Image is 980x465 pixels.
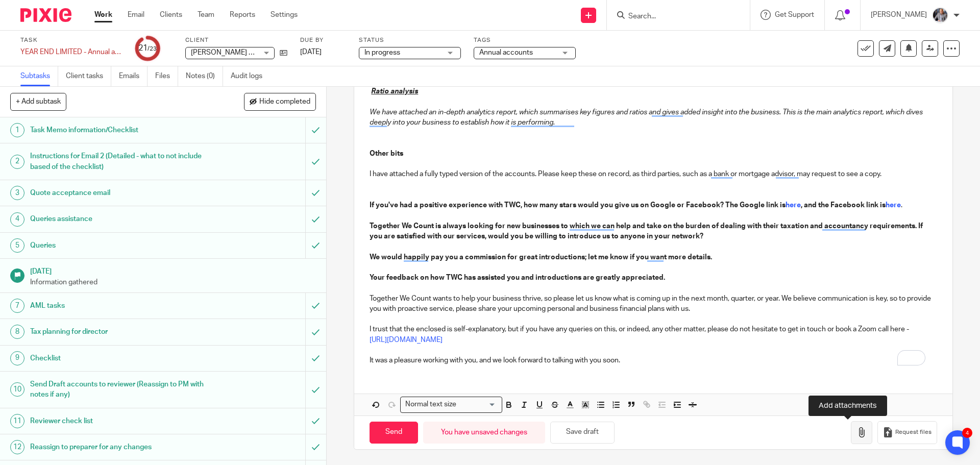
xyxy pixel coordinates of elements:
a: Emails [119,66,148,86]
div: 9 [10,351,24,365]
a: here [786,202,801,209]
div: Search for option [400,397,502,412]
a: Files [155,66,178,86]
a: Subtasks [20,66,58,86]
div: 8 [10,325,24,339]
em: We have attached an in-depth analytics report, which summarises key figures and ratios and gives ... [370,109,924,126]
h1: Queries assistance [30,211,207,227]
strong: If you've had a positive experience with TWC, how many stars would you give us on Google or Faceb... [370,202,786,209]
label: Due by [300,36,346,44]
div: 21 [138,42,157,54]
a: [URL][DOMAIN_NAME] [370,336,443,344]
button: Request files [877,421,937,444]
div: 2 [10,155,24,169]
button: Hide completed [244,93,316,110]
strong: Your feedback on how TWC has assisted you and introductions are greatly appreciated. [370,274,665,281]
a: Reports [230,10,255,20]
p: . [370,200,937,210]
p: [PERSON_NAME] [871,10,927,20]
div: 5 [10,238,24,253]
input: Search [627,12,719,21]
div: 3 [10,186,24,200]
span: Hide completed [259,98,310,106]
input: Send [370,422,418,444]
h1: Send Draft accounts to reviewer (Reassign to PM with notes if any) [30,377,207,403]
h1: Queries [30,238,207,253]
div: 11 [10,414,24,428]
h1: Reviewer check list [30,413,207,429]
div: You have unsaved changes [423,422,545,444]
div: 10 [10,382,24,397]
label: Tags [474,36,576,44]
a: here [886,202,901,209]
span: Normal text size [403,399,458,410]
p: Information gathered [30,277,316,287]
small: /23 [148,46,157,52]
h1: Checklist [30,351,207,366]
h1: Instructions for Email 2 (Detailed - what to not include based of the checklist) [30,149,207,175]
input: Search for option [459,399,496,410]
div: 12 [10,440,24,454]
strong: Other bits [370,150,403,157]
div: 4 [962,428,972,438]
span: Request files [895,428,932,436]
h1: Quote acceptance email [30,185,207,201]
h1: [DATE] [30,264,316,277]
p: It was a pleasure working with you, and we look forward to talking with you soon. [370,355,937,365]
div: 4 [10,212,24,227]
a: Clients [160,10,182,20]
h1: AML tasks [30,298,207,313]
button: + Add subtask [10,93,66,110]
img: -%20%20-%20studio@ingrained.co.uk%20for%20%20-20220223%20at%20101413%20-%201W1A2026.jpg [932,7,948,23]
a: Notes (0) [186,66,223,86]
span: [DATE] [300,48,322,56]
button: Save draft [550,422,615,444]
div: YEAR END LIMITED - Annual accounts and CT600 return (limited companies) [20,47,122,57]
div: 1 [10,123,24,137]
span: Annual accounts [479,49,533,56]
h1: Reassign to preparer for any changes [30,439,207,455]
strong: Together We Count is always looking for new businesses to which we can help and take on the burde... [370,223,924,240]
h1: Tax planning for director [30,324,207,339]
span: Get Support [775,11,814,18]
a: Client tasks [66,66,111,86]
h1: Task Memo information/Checklist [30,123,207,138]
a: Team [198,10,214,20]
a: Audit logs [231,66,270,86]
a: Work [94,10,112,20]
a: Email [128,10,144,20]
label: Client [185,36,287,44]
img: Pixie [20,8,71,22]
strong: We would happily pay you a commission for great introductions; let me know if you want more details. [370,254,712,261]
u: Ratio analysis [371,88,418,95]
p: I trust that the enclosed is self-explanatory, but if you have any queries on this, or indeed, an... [370,324,937,334]
label: Task [20,36,122,44]
label: Status [359,36,461,44]
strong: , and the Facebook link is [801,202,886,209]
a: Settings [271,10,298,20]
span: In progress [364,49,400,56]
div: 7 [10,299,24,313]
span: [PERSON_NAME] Garden Care Limited [191,49,314,56]
p: Together We Count wants to help your business thrive, so please let us know what is coming up in ... [370,293,937,314]
p: I have attached a fully typed version of the accounts. Please keep these on record, as third part... [370,169,937,179]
